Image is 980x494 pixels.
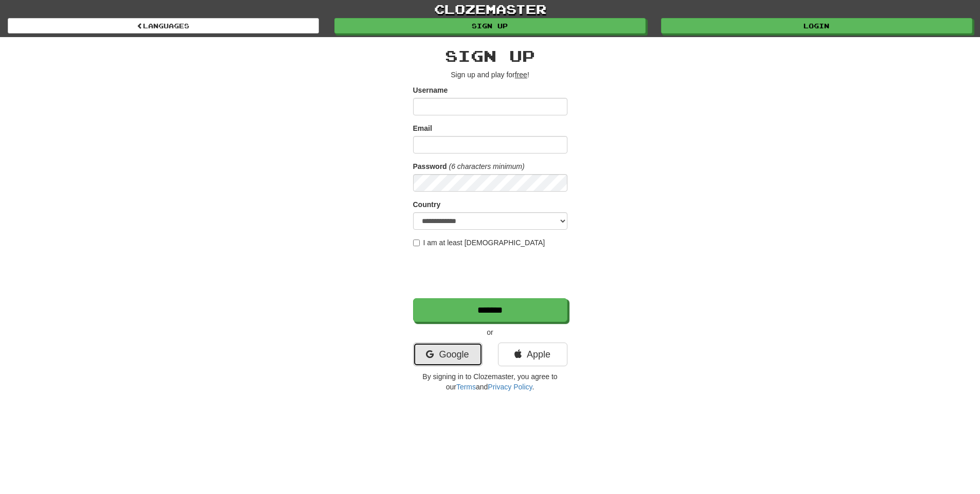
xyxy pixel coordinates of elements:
[413,343,483,366] a: Google
[413,161,447,172] label: Password
[413,123,432,133] label: Email
[498,343,567,366] a: Apple
[413,253,569,293] iframe: reCAPTCHA
[488,383,532,391] a: Privacy Policy
[661,18,972,33] a: Login
[413,371,567,392] p: By signing in to Clozemaster, you agree to our and .
[8,18,319,33] a: Languages
[515,71,527,79] u: free
[413,47,567,64] h2: Sign up
[413,70,567,80] p: Sign up and play for !
[413,327,567,337] p: or
[456,383,476,391] a: Terms
[334,18,646,33] a: Sign up
[413,240,420,246] input: I am at least [DEMOGRAPHIC_DATA]
[413,85,448,95] label: Username
[413,237,545,248] label: I am at least [DEMOGRAPHIC_DATA]
[449,162,525,171] em: (6 characters minimum)
[413,199,441,210] label: Country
